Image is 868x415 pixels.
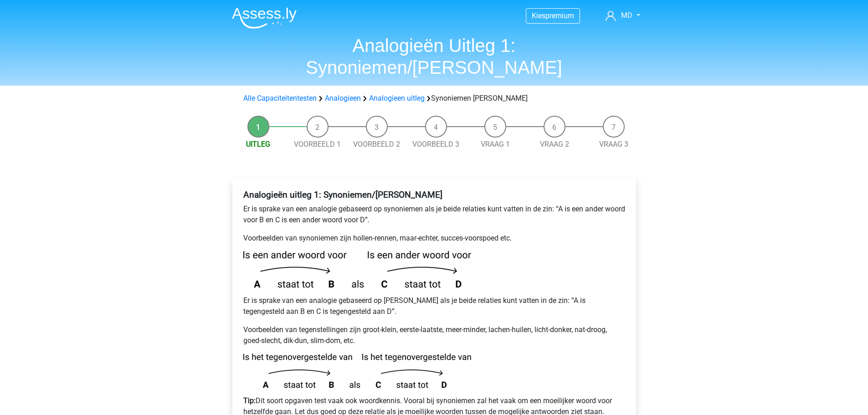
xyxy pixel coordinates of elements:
a: Vraag 3 [599,140,628,149]
p: Er is sprake van een analogie gebaseerd op synoniemen als je beide relaties kunt vatten in de zin... [243,204,625,225]
a: Voorbeeld 1 [294,140,341,149]
span: MD [621,11,632,20]
p: Voorbeelden van synoniemen zijn hollen-rennen, maar-echter, succes-voorspoed etc. [243,233,625,244]
a: Analogieen [325,94,361,102]
div: Synoniemen [PERSON_NAME] [240,93,629,104]
span: premium [545,11,574,20]
a: Vraag 2 [540,140,569,149]
a: Uitleg [246,140,270,149]
a: Vraag 1 [481,140,510,149]
a: MD [602,10,643,21]
span: Kies [532,11,545,20]
b: Tip: [243,396,256,405]
a: Kiespremium [526,10,580,22]
a: Voorbeeld 3 [412,140,459,149]
p: Er is sprake van een analogie gebaseerd op [PERSON_NAME] als je beide relaties kunt vatten in de ... [243,295,625,317]
b: Analogieën uitleg 1: Synoniemen/[PERSON_NAME] [243,190,442,200]
img: analogies_pattern1.png [243,251,471,288]
a: Voorbeeld 2 [353,140,400,149]
img: Assessly [232,7,297,29]
img: analogies_pattern1_2.png [243,354,471,388]
a: Analogieen uitleg [369,94,425,102]
h1: Analogieën Uitleg 1: Synoniemen/[PERSON_NAME] [225,35,644,78]
a: Alle Capaciteitentesten [243,94,317,102]
p: Voorbeelden van tegenstellingen zijn groot-klein, eerste-laatste, meer-minder, lachen-huilen, lic... [243,324,625,346]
